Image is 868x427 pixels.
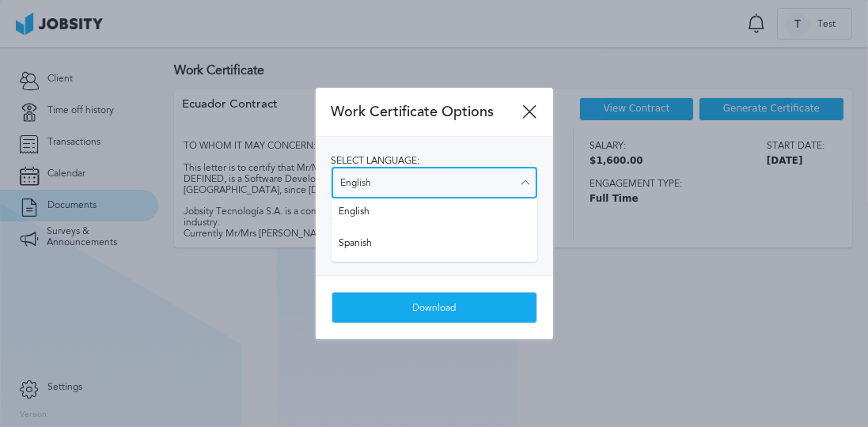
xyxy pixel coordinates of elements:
[332,104,523,120] span: Work Certificate Options
[339,238,529,254] span: Spanish
[332,155,420,166] span: Select language:
[332,293,536,324] div: Download
[339,206,529,222] span: English
[332,292,537,323] button: Download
